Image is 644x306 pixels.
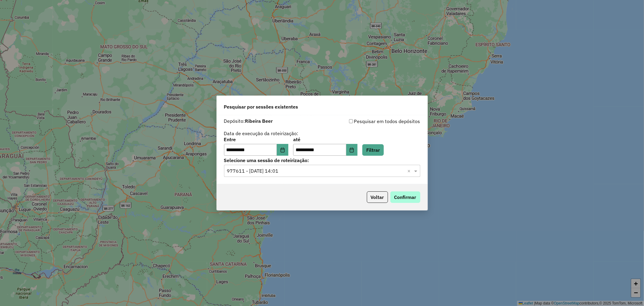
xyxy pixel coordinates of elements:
button: Choose Date [277,144,288,156]
label: até [293,136,357,143]
label: Entre [224,136,288,143]
div: Pesquisar em todos depósitos [322,118,420,125]
button: Choose Date [346,144,358,156]
button: Filtrar [362,144,384,156]
label: Depósito: [224,117,273,125]
span: Clear all [408,167,413,174]
strong: Ribeira Beer [245,118,273,124]
button: Voltar [367,191,388,203]
button: Confirmar [390,191,420,203]
label: Data de execução da roteirização: [224,130,299,137]
span: Pesquisar por sessões existentes [224,103,298,110]
label: Selecione uma sessão de roteirização: [224,157,420,164]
